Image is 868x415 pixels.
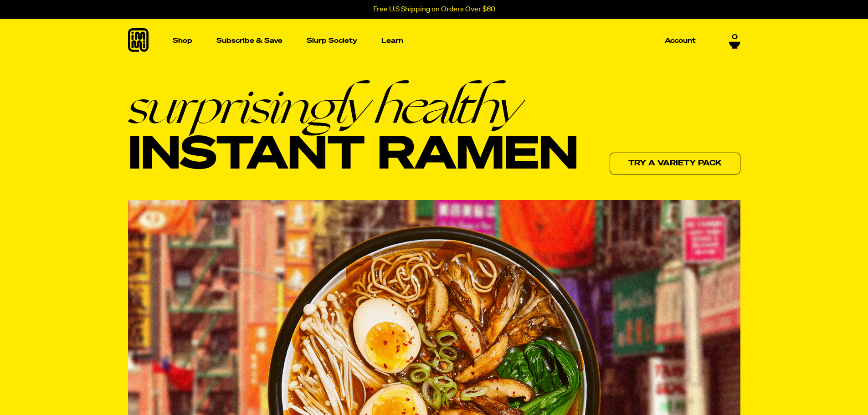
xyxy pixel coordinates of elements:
[661,34,699,48] a: Account
[732,33,738,41] span: 0
[729,33,740,48] a: 0
[381,37,403,44] p: Learn
[173,37,192,44] p: Shop
[169,19,196,62] a: Shop
[307,37,357,44] p: Slurp Society
[303,34,361,48] a: Slurp Society
[610,153,740,174] a: Try a variety pack
[373,5,495,14] p: Free U.S Shipping on Orders Over $60
[216,37,282,44] p: Subscribe & Save
[169,19,699,62] nav: Main navigation
[378,19,407,62] a: Learn
[665,37,696,44] p: Account
[128,81,578,131] em: surprisingly healthy
[213,34,286,48] a: Subscribe & Save
[128,81,578,181] h1: Instant Ramen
